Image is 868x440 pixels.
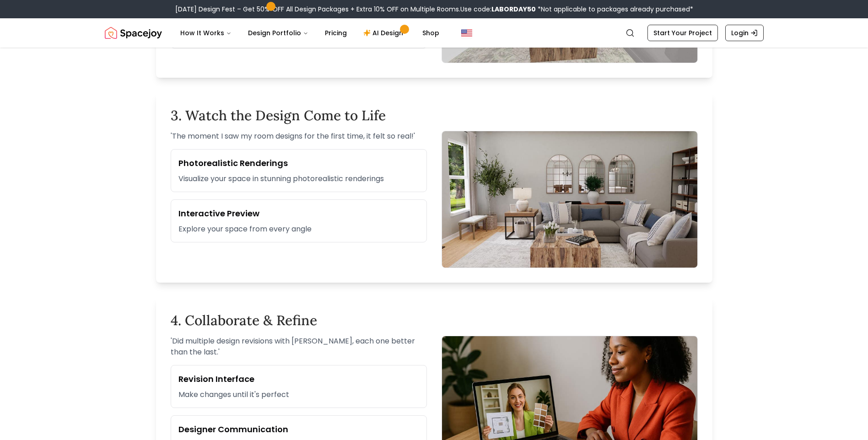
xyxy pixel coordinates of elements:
h3: Photorealistic Renderings [178,157,419,170]
a: Pricing [318,24,354,42]
img: Photorealisitc designs by Spacejoy [442,131,698,268]
h3: Designer Communication [178,423,419,436]
a: Start Your Project [647,25,718,41]
a: AI Design [356,24,413,42]
span: Use code: [460,5,536,14]
div: [DATE] Design Fest – Get 50% OFF All Design Packages + Extra 10% OFF on Multiple Rooms. [175,5,693,14]
p: Explore your space from every angle [178,224,419,235]
b: LABORDAY50 [491,5,536,14]
h3: Interactive Preview [178,207,419,220]
nav: Main [173,24,447,42]
nav: Global [105,18,764,48]
p: Make changes until it's perfect [178,389,419,400]
a: Spacejoy [105,24,162,42]
h2: 4. Collaborate & Refine [171,312,698,328]
h3: Revision Interface [178,373,419,386]
h2: 3. Watch the Design Come to Life [171,107,698,123]
img: Spacejoy Logo [105,24,162,42]
p: ' The moment I saw my room designs for the first time, it felt so real! ' [171,131,427,142]
span: *Not applicable to packages already purchased* [536,5,693,14]
p: ' Did multiple design revisions with [PERSON_NAME], each one better than the last. ' [171,336,427,358]
img: United States [461,27,472,38]
button: How It Works [173,24,239,42]
a: Login [725,25,764,41]
button: Design Portfolio [241,24,316,42]
a: Shop [415,24,447,42]
p: Visualize your space in stunning photorealistic renderings [178,173,419,184]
